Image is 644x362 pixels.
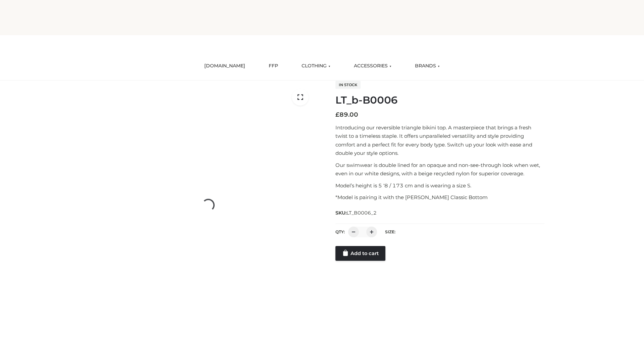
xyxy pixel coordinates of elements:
bdi: 89.00 [335,111,358,118]
a: CLOTHING [297,59,335,73]
label: Size: [385,229,395,234]
p: Our swimwear is double lined for an opaque and non-see-through look when wet, even in our white d... [335,161,544,178]
h1: LT_b-B0006 [335,94,544,106]
a: BRANDS [410,59,445,73]
span: In stock [335,81,361,89]
a: ACCESSORIES [349,59,396,73]
label: QTY: [335,229,345,234]
span: £ [335,111,339,118]
p: Introducing our reversible triangle bikini top. A masterpiece that brings a fresh twist to a time... [335,123,544,158]
span: LT_B0006_2 [346,210,377,216]
span: SKU: [335,209,377,217]
p: Model’s height is 5 ‘8 / 173 cm and is wearing a size S. [335,181,544,190]
a: [DOMAIN_NAME] [199,59,250,73]
p: *Model is pairing it with the [PERSON_NAME] Classic Bottom [335,193,544,202]
a: FFP [264,59,283,73]
a: Add to cart [335,246,385,261]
